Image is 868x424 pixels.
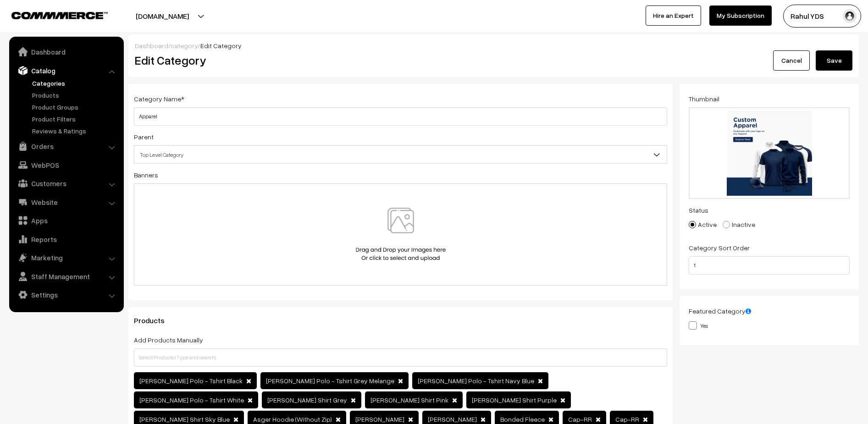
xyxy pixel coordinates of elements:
a: Dashboard [11,44,121,60]
button: Rahul YDS [783,5,861,28]
span: [PERSON_NAME] [355,415,404,423]
span: Products [134,316,176,325]
h2: Edit Category [135,53,669,67]
input: Select Products (Type and search) [134,348,667,367]
input: Enter Number [689,256,850,275]
span: [PERSON_NAME] Polo - Tshirt White [139,396,244,404]
label: Status [689,205,708,215]
a: Product Filters [30,114,121,124]
a: Staff Management [11,268,121,285]
a: Dashboard [135,42,168,50]
span: Top Level Category [134,145,667,164]
a: Reports [11,231,121,248]
a: Apps [11,212,121,229]
a: Website [11,194,121,210]
label: Banners [134,170,158,180]
button: [DOMAIN_NAME] [104,5,221,28]
div: / / [135,41,852,50]
a: Hire an Expert [646,6,701,26]
span: Bonded Fleece [500,415,545,423]
input: Category Name [134,107,667,126]
span: Asger Hoodie (Without Zip) [253,415,332,423]
span: [PERSON_NAME] Shirt Pink [370,396,448,404]
a: WebPOS [11,157,121,173]
a: Catalog [11,62,121,79]
span: Edit Category [200,42,242,50]
a: Customers [11,175,121,192]
span: Top Level Category [134,147,667,163]
span: Cap-RR [615,415,639,423]
label: Thumbnail [689,94,719,104]
a: Products [30,90,121,100]
span: [PERSON_NAME] Polo - Tshirt Grey Melange [266,377,394,385]
img: user [843,9,857,23]
span: [PERSON_NAME] Shirt Grey [267,396,347,404]
label: Active [689,220,717,229]
span: [PERSON_NAME] Polo - Tshirt Navy Blue [418,377,534,385]
button: Save [816,50,852,71]
label: Yes [689,320,708,330]
span: [PERSON_NAME] [428,415,477,423]
label: Category Sort Order [689,243,750,253]
a: Orders [11,138,121,154]
a: Cancel [773,50,810,71]
span: [PERSON_NAME] Polo - Tshirt Black [139,377,243,385]
label: Parent [134,132,154,142]
span: Cap-RR [568,415,592,423]
label: Inactive [723,220,755,229]
a: Reviews & Ratings [30,126,121,136]
img: COMMMERCE [11,12,108,19]
label: Featured Category [689,306,751,316]
a: Categories [30,78,121,88]
label: Category Name [134,94,184,104]
a: Product Groups [30,102,121,112]
label: Add Products Manually [134,335,203,345]
a: COMMMERCE [11,9,92,20]
span: [PERSON_NAME] Shirt Purple [472,396,557,404]
span: [PERSON_NAME] Shirt Sky Blue [139,415,230,423]
a: My Subscription [709,6,772,26]
a: Settings [11,286,121,303]
a: Marketing [11,249,121,266]
a: category [171,42,198,50]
